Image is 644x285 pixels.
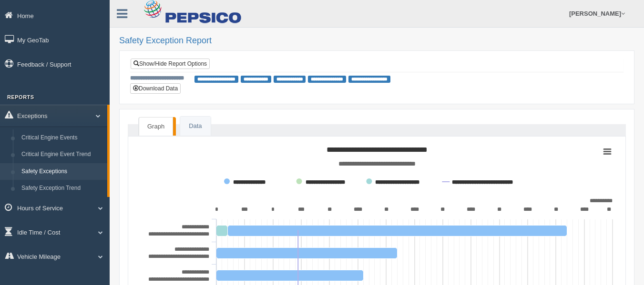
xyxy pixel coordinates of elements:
[17,129,107,147] a: Critical Engine Events
[139,117,173,136] a: Graph
[17,146,107,163] a: Critical Engine Event Trend
[180,117,210,136] a: Data
[17,163,107,180] a: Safety Exceptions
[17,180,107,197] a: Safety Exception Trend
[130,83,181,94] button: Download Data
[119,36,634,46] h2: Safety Exception Report
[131,59,210,69] a: Show/Hide Report Options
